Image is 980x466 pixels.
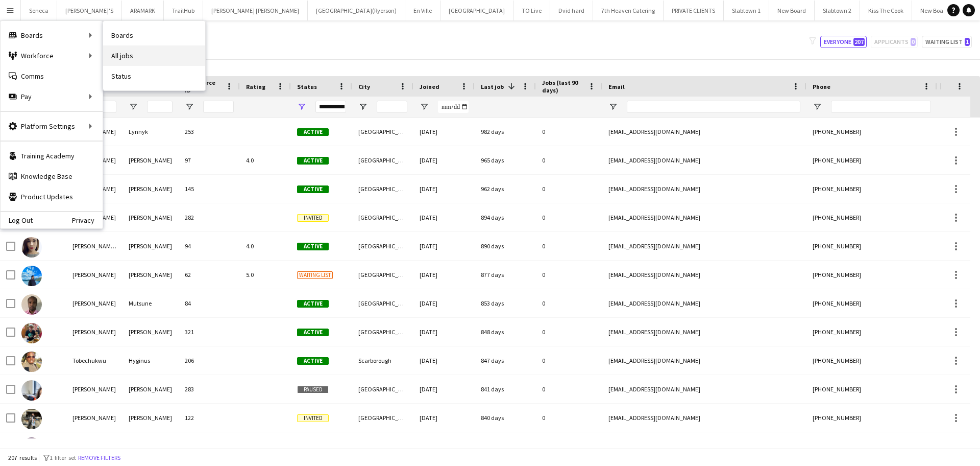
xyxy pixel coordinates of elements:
div: 847 days [475,346,536,375]
div: 841 days [475,375,536,403]
span: Invited [297,414,329,422]
button: Seneca [21,1,57,20]
div: 243 [179,432,240,460]
div: [PHONE_NUMBER] [806,346,937,375]
div: Platform Settings [1,116,103,136]
div: [PHONE_NUMBER] [806,203,937,231]
a: Privacy [72,216,103,224]
div: 0 [536,318,602,346]
div: [DATE] [413,175,475,203]
input: Workforce ID Filter Input [203,101,234,113]
span: Active [297,357,329,365]
div: 962 days [475,175,536,203]
div: 982 days [475,118,536,146]
div: 877 days [475,261,536,289]
div: [PERSON_NAME] [122,232,179,260]
div: [PERSON_NAME] [122,375,179,403]
div: 0 [536,175,602,203]
button: Kiss The Cook [860,1,912,20]
span: Active [297,157,329,165]
button: [PERSON_NAME]'S [57,1,122,20]
div: [GEOGRAPHIC_DATA] [352,289,413,317]
button: Open Filter Menu [813,102,822,111]
span: Active [297,185,329,193]
div: [DATE] [413,375,475,403]
span: Status [297,83,317,90]
input: First Name Filter Input [91,101,116,113]
div: [EMAIL_ADDRESS][DOMAIN_NAME] [602,318,806,346]
div: Mutsune [122,289,179,317]
img: Daniel Aguilar [21,409,42,429]
button: New Board [912,1,958,20]
input: Joined Filter Input [438,101,469,113]
div: [PHONE_NUMBER] [806,432,937,460]
div: [GEOGRAPHIC_DATA] [352,232,413,260]
div: 0 [536,261,602,289]
img: David Dempsey [21,323,42,343]
div: 0 [536,232,602,260]
button: Remove filters [76,452,122,463]
span: Phone [813,83,830,90]
button: Open Filter Menu [358,102,367,111]
span: Jobs (last 90 days) [542,79,584,94]
div: [PHONE_NUMBER] [806,289,937,317]
div: 0 [536,118,602,146]
div: [PHONE_NUMBER] [806,318,937,346]
img: Luisa Fernanda Betancourt [21,237,42,258]
div: Pay [1,86,103,107]
div: [GEOGRAPHIC_DATA] [352,146,413,174]
span: Rating [246,83,265,90]
div: [GEOGRAPHIC_DATA] [352,318,413,346]
a: Status [103,66,205,86]
div: [PHONE_NUMBER] [806,232,937,260]
img: Mauro Pena [21,437,42,458]
div: 5.0 [240,261,291,289]
div: 206 [179,346,240,375]
div: 965 days [475,146,536,174]
div: [DATE] [413,289,475,317]
span: Active [297,128,329,136]
div: [PERSON_NAME] [122,175,179,203]
div: [EMAIL_ADDRESS][DOMAIN_NAME] [602,432,806,460]
span: Waiting list [297,271,333,279]
button: En Ville [405,1,440,20]
span: 207 [853,38,865,46]
a: All jobs [103,45,205,66]
div: [PHONE_NUMBER] [806,261,937,289]
div: [EMAIL_ADDRESS][DOMAIN_NAME] [602,175,806,203]
input: Phone Filter Input [831,101,931,113]
input: Email Filter Input [627,101,800,113]
button: Open Filter Menu [129,102,138,111]
input: Last Name Filter Input [147,101,173,113]
div: [PERSON_NAME] [122,404,179,432]
div: [PHONE_NUMBER] [806,404,937,432]
div: [DATE] [413,346,475,375]
div: [GEOGRAPHIC_DATA] [352,432,413,460]
button: Dvid hard [550,1,593,20]
button: Open Filter Menu [185,102,194,111]
div: 84 [179,289,240,317]
div: Lynnyk [122,118,179,146]
div: [DATE] [413,118,475,146]
img: Alejandra Muñoz [21,380,42,401]
div: 840 days [475,404,536,432]
div: 0 [536,203,602,231]
span: Active [297,329,329,336]
div: 122 [179,404,240,432]
span: Active [297,243,329,250]
div: [EMAIL_ADDRESS][DOMAIN_NAME] [602,146,806,174]
div: 0 [536,289,602,317]
span: Paused [297,386,329,393]
a: Knowledge Base [1,166,103,187]
div: 282 [179,203,240,231]
div: [PERSON_NAME] [122,261,179,289]
button: 7th Heaven Catering [593,1,664,20]
div: [EMAIL_ADDRESS][DOMAIN_NAME] [602,404,806,432]
button: Slabtown 1 [724,1,769,20]
button: Open Filter Menu [608,102,618,111]
a: Comms [1,66,103,86]
div: [DATE] [413,146,475,174]
div: [PHONE_NUMBER] [806,118,937,146]
button: Open Filter Menu [420,102,429,111]
a: Training Academy [1,146,103,166]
